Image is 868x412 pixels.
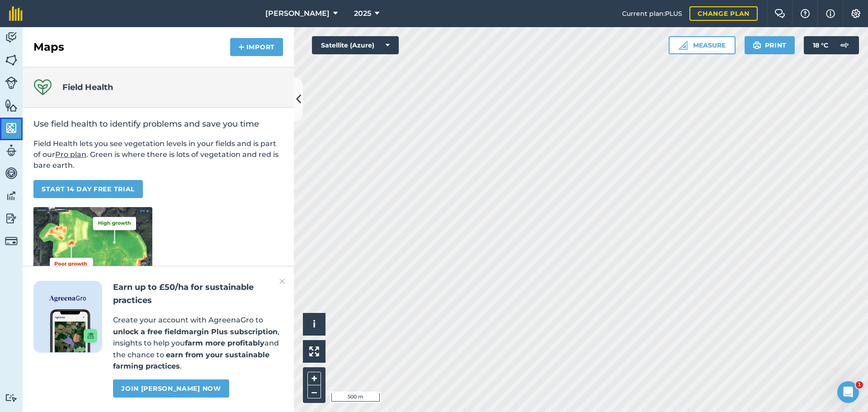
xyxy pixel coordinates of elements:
img: A question mark icon [800,9,811,18]
img: svg+xml;base64,PD94bWwgdmVyc2lvbj0iMS4wIiBlbmNvZGluZz0idXRmLTgiPz4KPCEtLSBHZW5lcmF0b3I6IEFkb2JlIE... [5,166,18,180]
button: Satellite (Azure) [312,36,399,54]
p: Field Health lets you see vegetation levels in your fields and is part of our . Green is where th... [33,138,283,171]
button: Import [230,38,283,56]
img: svg+xml;base64,PHN2ZyB4bWxucz0iaHR0cDovL3d3dy53My5vcmcvMjAwMC9zdmciIHdpZHRoPSI1NiIgaGVpZ2h0PSI2MC... [5,99,18,112]
img: svg+xml;base64,PD94bWwgdmVyc2lvbj0iMS4wIiBlbmNvZGluZz0idXRmLTgiPz4KPCEtLSBHZW5lcmF0b3I6IEFkb2JlIE... [5,76,18,89]
img: svg+xml;base64,PD94bWwgdmVyc2lvbj0iMS4wIiBlbmNvZGluZz0idXRmLTgiPz4KPCEtLSBHZW5lcmF0b3I6IEFkb2JlIE... [5,189,18,203]
img: svg+xml;base64,PHN2ZyB4bWxucz0iaHR0cDovL3d3dy53My5vcmcvMjAwMC9zdmciIHdpZHRoPSIxNCIgaGVpZ2h0PSIyNC... [238,42,245,52]
span: i [313,318,316,330]
a: Pro plan [55,150,86,159]
img: Ruler icon [679,41,688,50]
img: svg+xml;base64,PD94bWwgdmVyc2lvbj0iMS4wIiBlbmNvZGluZz0idXRmLTgiPz4KPCEtLSBHZW5lcmF0b3I6IEFkb2JlIE... [5,212,18,225]
span: 18 ° C [813,36,828,54]
img: svg+xml;base64,PHN2ZyB4bWxucz0iaHR0cDovL3d3dy53My5vcmcvMjAwMC9zdmciIHdpZHRoPSIxNyIgaGVpZ2h0PSIxNy... [826,8,835,19]
a: Change plan [689,6,758,21]
span: 1 [856,381,863,388]
img: svg+xml;base64,PHN2ZyB4bWxucz0iaHR0cDovL3d3dy53My5vcmcvMjAwMC9zdmciIHdpZHRoPSI1NiIgaGVpZ2h0PSI2MC... [5,121,18,135]
button: Measure [669,36,736,54]
img: svg+xml;base64,PHN2ZyB4bWxucz0iaHR0cDovL3d3dy53My5vcmcvMjAwMC9zdmciIHdpZHRoPSIyMiIgaGVpZ2h0PSIzMC... [279,276,285,287]
img: A cog icon [850,9,861,18]
strong: earn from your sustainable farming practices [113,350,269,371]
img: svg+xml;base64,PHN2ZyB4bWxucz0iaHR0cDovL3d3dy53My5vcmcvMjAwMC9zdmciIHdpZHRoPSIxOSIgaGVpZ2h0PSIyNC... [753,40,761,51]
button: + [307,372,321,385]
img: Four arrows, one pointing top left, one top right, one bottom right and the last bottom left [309,346,319,356]
a: Join [PERSON_NAME] now [113,379,229,398]
img: svg+xml;base64,PD94bWwgdmVyc2lvbj0iMS4wIiBlbmNvZGluZz0idXRmLTgiPz4KPCEtLSBHZW5lcmF0b3I6IEFkb2JlIE... [5,144,18,157]
img: svg+xml;base64,PD94bWwgdmVyc2lvbj0iMS4wIiBlbmNvZGluZz0idXRmLTgiPz4KPCEtLSBHZW5lcmF0b3I6IEFkb2JlIE... [5,393,18,402]
img: fieldmargin Logo [9,6,23,21]
h4: Field Health [62,81,113,94]
iframe: Intercom live chat [837,381,859,403]
strong: farm more profitably [185,339,264,347]
strong: unlock a free fieldmargin Plus subscription [113,327,278,336]
img: svg+xml;base64,PD94bWwgdmVyc2lvbj0iMS4wIiBlbmNvZGluZz0idXRmLTgiPz4KPCEtLSBHZW5lcmF0b3I6IEFkb2JlIE... [5,31,18,44]
h2: Maps [33,40,64,54]
h2: Earn up to £50/ha for sustainable practices [113,281,283,307]
img: svg+xml;base64,PHN2ZyB4bWxucz0iaHR0cDovL3d3dy53My5vcmcvMjAwMC9zdmciIHdpZHRoPSI1NiIgaGVpZ2h0PSI2MC... [5,53,18,67]
a: START 14 DAY FREE TRIAL [33,180,143,198]
span: Current plan : PLUS [622,9,682,19]
span: [PERSON_NAME] [265,8,330,19]
img: Two speech bubbles overlapping with the left bubble in the forefront [774,9,785,18]
img: svg+xml;base64,PD94bWwgdmVyc2lvbj0iMS4wIiBlbmNvZGluZz0idXRmLTgiPz4KPCEtLSBHZW5lcmF0b3I6IEFkb2JlIE... [5,235,18,247]
button: – [307,385,321,398]
span: 2025 [354,8,371,19]
button: 18 °C [804,36,859,54]
h2: Use field health to identify problems and save you time [33,118,283,129]
p: Create your account with AgreenaGro to , insights to help you and the chance to . [113,314,283,372]
button: Print [745,36,795,54]
img: Screenshot of the Gro app [50,309,97,352]
button: i [303,313,325,336]
img: svg+xml;base64,PD94bWwgdmVyc2lvbj0iMS4wIiBlbmNvZGluZz0idXRmLTgiPz4KPCEtLSBHZW5lcmF0b3I6IEFkb2JlIE... [835,36,854,54]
